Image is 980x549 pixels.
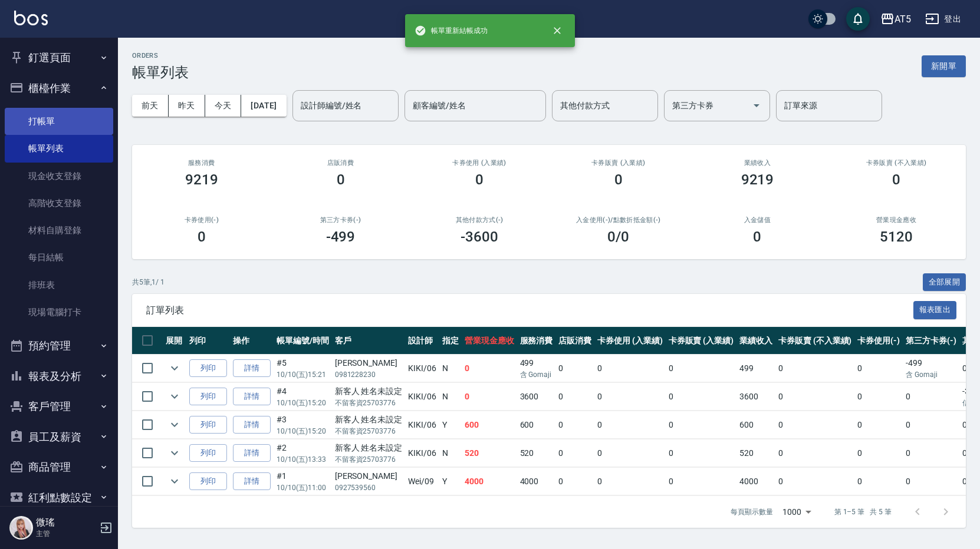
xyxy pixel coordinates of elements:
[274,439,332,467] td: #2
[5,163,113,190] a: 現金收支登錄
[895,12,911,27] div: AT5
[5,272,113,299] a: 排班表
[775,439,854,467] td: 0
[462,355,517,382] td: 0
[274,468,332,495] td: #1
[5,42,113,73] button: 釘選頁面
[274,327,332,355] th: 帳單編號/時間
[166,416,183,434] button: expand row
[736,383,775,411] td: 3600
[778,496,815,528] div: 1000
[903,439,959,467] td: 0
[903,468,959,495] td: 0
[285,159,396,167] h2: 店販消費
[5,330,113,361] button: 預約管理
[923,273,966,292] button: 全部展開
[163,327,186,355] th: 展開
[326,229,356,245] h3: -499
[841,159,952,167] h2: 卡券販賣 (不入業績)
[5,299,113,326] a: 現場電腦打卡
[405,411,439,439] td: KIKI /06
[5,217,113,244] a: 材料自購登錄
[335,357,403,369] div: [PERSON_NAME]
[132,52,189,59] h2: ORDERS
[185,171,218,188] h3: 9219
[563,159,674,167] h2: 卡券販賣 (入業績)
[5,361,113,392] button: 報表及分析
[854,411,903,439] td: 0
[854,439,903,467] td: 0
[913,301,957,319] button: 報表匯出
[854,468,903,495] td: 0
[594,411,666,439] td: 0
[666,439,737,467] td: 0
[233,444,271,462] a: 詳情
[594,383,666,411] td: 0
[230,327,274,355] th: 操作
[186,327,230,355] th: 列印
[335,470,403,482] div: [PERSON_NAME]
[775,327,854,355] th: 卡券販賣 (不入業績)
[922,60,966,71] a: 新開單
[555,468,594,495] td: 0
[666,327,737,355] th: 卡券販賣 (入業績)
[892,171,900,188] h3: 0
[666,383,737,411] td: 0
[405,355,439,382] td: KIKI /06
[747,96,766,115] button: Open
[439,355,462,382] td: N
[274,355,332,382] td: #5
[166,388,183,405] button: expand row
[731,507,773,517] p: 每頁顯示數量
[277,369,329,380] p: 10/10 (五) 15:21
[189,472,227,491] button: 列印
[274,383,332,411] td: #4
[913,304,957,315] a: 報表匯出
[517,411,556,439] td: 600
[555,355,594,382] td: 0
[517,468,556,495] td: 4000
[146,216,257,224] h2: 卡券使用(-)
[462,439,517,467] td: 520
[666,411,737,439] td: 0
[335,442,403,454] div: 新客人 姓名未設定
[5,422,113,452] button: 員工及薪資
[277,454,329,465] p: 10/10 (五) 13:33
[405,383,439,411] td: KIKI /06
[854,355,903,382] td: 0
[462,468,517,495] td: 4000
[36,517,96,528] h5: 微瑤
[854,327,903,355] th: 卡券使用(-)
[834,507,892,517] p: 第 1–5 筆 共 5 筆
[555,439,594,467] td: 0
[439,327,462,355] th: 指定
[146,305,913,316] span: 訂單列表
[5,190,113,217] a: 高階收支登錄
[424,216,535,224] h2: 其他付款方式(-)
[5,244,113,271] a: 每日結帳
[461,229,498,245] h3: -3600
[5,135,113,162] a: 帳單列表
[736,327,775,355] th: 業績收入
[241,95,286,117] button: [DATE]
[607,229,629,245] h3: 0 /0
[335,454,403,465] p: 不留客資25703776
[841,216,952,224] h2: 營業現金應收
[166,359,183,377] button: expand row
[555,411,594,439] td: 0
[614,171,623,188] h3: 0
[462,327,517,355] th: 營業現金應收
[166,444,183,462] button: expand row
[439,383,462,411] td: N
[846,7,870,31] button: save
[5,482,113,513] button: 紅利點數設定
[903,383,959,411] td: 0
[736,355,775,382] td: 499
[132,277,165,287] p: 共 5 筆, 1 / 1
[854,383,903,411] td: 0
[277,426,329,436] p: 10/10 (五) 15:20
[205,95,242,117] button: 今天
[285,216,396,224] h2: 第三方卡券(-)
[189,388,227,406] button: 列印
[906,369,956,380] p: 含 Gomaji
